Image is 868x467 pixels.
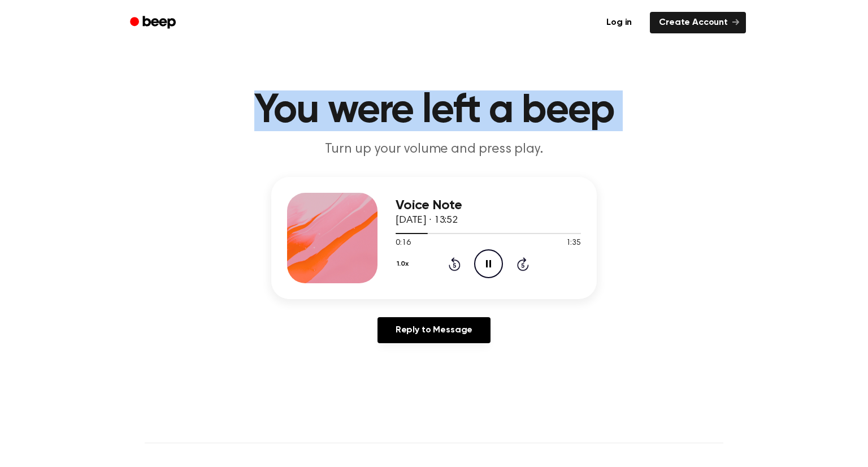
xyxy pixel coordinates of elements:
[145,90,723,131] h1: You were left a beep
[595,10,643,36] a: Log in
[396,198,581,213] h3: Voice Note
[396,237,410,249] span: 0:16
[650,12,746,33] a: Create Account
[566,237,581,249] span: 1:35
[396,254,413,274] button: 1.0x
[396,215,458,226] span: [DATE] · 13:52
[217,140,651,159] p: Turn up your volume and press play.
[122,12,186,34] a: Beep
[377,317,491,343] a: Reply to Message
